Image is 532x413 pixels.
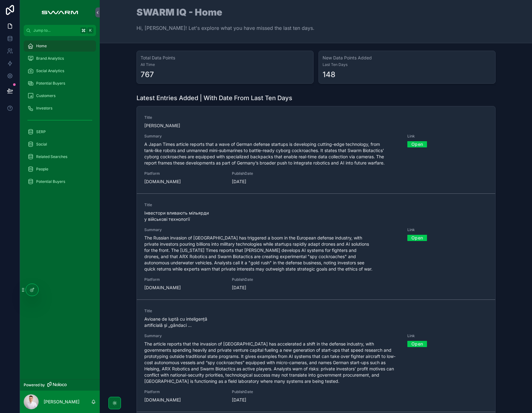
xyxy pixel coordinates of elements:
[36,44,47,49] span: Home
[232,171,312,176] span: PublishDate
[407,333,488,338] span: Link
[137,24,314,32] p: Hi, [PERSON_NAME]! Let's explore what you have missed the last ten days.
[24,176,96,187] a: Potential Buyers
[144,309,254,313] span: Title
[24,40,96,52] a: Home
[24,139,96,150] a: Social
[144,235,400,272] span: The Russian invasion of [GEOGRAPHIC_DATA] has triggered a boom in the European defense industry, ...
[24,126,96,137] a: SERP
[144,210,254,222] span: Інвестори вливають мільярди у військові технології
[38,7,81,17] img: App logo
[144,389,225,394] span: Platform
[232,397,312,403] span: [DATE]
[24,65,96,77] a: Social Analytics
[137,300,495,412] a: TitleAvioane de luptă cu inteligență artificială și „gândaci ...SummaryThe article reports that t...
[232,277,312,282] span: PublishDate
[141,62,309,67] span: All Time
[407,227,488,232] span: Link
[144,227,400,232] span: Summary
[323,62,491,67] span: Last Ten Days
[144,179,225,185] span: [DOMAIN_NAME]
[232,285,312,291] span: [DATE]
[137,7,314,17] h1: SWARM IQ - Home
[144,397,225,403] span: [DOMAIN_NAME]
[144,277,225,282] span: Platform
[144,171,225,176] span: Platform
[137,106,495,194] a: Title[PERSON_NAME]SummaryA Japan Times article reports that a wave of German defense startups is ...
[232,389,312,394] span: PublishDate
[144,333,400,338] span: Summary
[407,134,488,139] span: Link
[24,53,96,64] a: Brand Analytics
[36,68,64,73] span: Social Analytics
[88,28,93,33] span: K
[323,70,335,80] div: 148
[407,339,427,349] a: Open
[36,93,55,98] span: Customers
[144,134,400,139] span: Summary
[407,139,427,149] a: Open
[24,164,96,175] a: People
[144,141,400,166] span: A Japan Times article reports that a wave of German defense startups is developing cutting-edge t...
[144,316,254,328] span: Avioane de luptă cu inteligență artificială și „gândaci ...
[407,233,427,243] a: Open
[36,81,65,86] span: Potential Buyers
[36,179,65,184] span: Potential Buyers
[144,341,400,384] span: The article reports that the invasion of [GEOGRAPHIC_DATA] has accelerated a shift in the defense...
[36,56,64,61] span: Brand Analytics
[144,123,254,129] span: [PERSON_NAME]
[232,179,312,185] span: [DATE]
[44,399,79,405] p: [PERSON_NAME]
[20,36,100,195] div: scrollable content
[36,167,48,172] span: People
[20,379,100,391] a: Powered by
[36,154,67,159] span: Related Searches
[24,103,96,114] a: Investors
[144,285,225,291] span: [DOMAIN_NAME]
[33,28,78,33] span: Jump to...
[137,194,495,300] a: TitleІнвестори вливають мільярди у військові технологіїSummaryThe Russian invasion of [GEOGRAPHIC...
[24,90,96,101] a: Customers
[24,151,96,162] a: Related Searches
[24,383,45,387] span: Powered by
[137,94,292,102] h1: Latest Entries Added | With Date From Last Ten Days
[36,106,52,111] span: Investors
[36,129,46,134] span: SERP
[144,202,254,207] span: Title
[323,55,491,61] h3: New Data Points Added
[36,142,47,147] span: Social
[141,55,309,61] h3: Total Data Points
[24,78,96,89] a: Potential Buyers
[24,25,96,36] button: Jump to...K
[144,115,254,120] span: Title
[141,70,154,80] div: 767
